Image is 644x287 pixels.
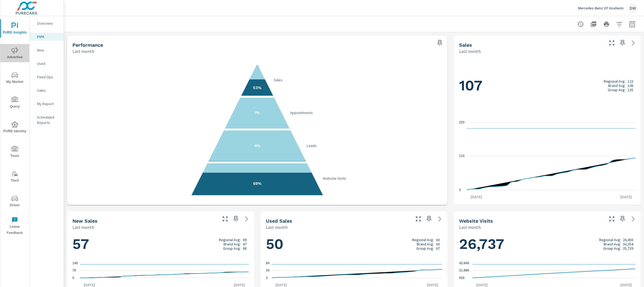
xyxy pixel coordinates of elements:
[72,224,94,230] p: Last month
[30,73,64,81] div: Fixed Ops
[30,33,64,41] div: PIPA
[416,246,434,251] p: Group Avg:
[232,215,240,223] span: Save this to your personalized report
[323,176,346,181] text: Website Visits
[37,88,59,93] p: Sales
[2,47,28,60] span: Advertise
[223,246,241,251] p: Group Avg:
[436,238,440,242] p: 60
[608,88,625,92] p: Group Avg:
[436,39,444,47] span: Save this to your personalized report
[37,74,59,80] p: Fixed Ops
[459,269,470,273] text: 21.88K
[72,276,74,280] text: 0
[2,121,28,134] span: PURE Identity
[628,88,633,92] p: 135
[221,215,229,223] button: Make Fullscreen
[417,242,434,246] p: Brand Avg:
[266,224,288,230] p: Last month
[459,48,481,54] p: Last month
[436,246,440,251] p: 67
[0,16,29,238] div: nav menu
[266,261,270,265] text: 84
[608,39,616,47] button: Make Fullscreen
[306,143,317,148] text: Leads
[30,46,64,54] div: New
[2,146,28,159] span: Tools
[255,110,260,115] text: 1%
[243,238,247,242] p: 69
[37,47,59,53] p: New
[290,110,313,115] text: Appointments
[608,83,625,88] p: Brand Avg:
[30,19,64,27] div: Overview
[628,83,633,88] p: 108
[467,194,486,200] p: [DATE]
[459,188,461,192] text: 2
[30,86,64,94] div: Sales
[72,268,76,272] text: 70
[30,113,64,127] div: Scheduled Reports
[72,48,94,54] p: Last month
[266,276,268,280] text: 2
[629,215,638,223] a: See more details in report
[623,242,633,246] p: 30,354
[2,97,28,110] span: Query
[459,218,493,224] h5: Website Visits
[618,215,627,223] span: Save this to your personalized report
[614,19,625,30] button: Apply Filters
[266,268,270,272] text: 43
[578,6,624,10] p: Mercedes-Benz Of Anaheim
[2,195,28,208] span: Driver
[459,261,470,265] text: 42.84K
[254,143,260,148] text: 4%
[604,79,625,83] p: Regional Avg:
[618,39,627,47] span: Save this to your personalized report
[224,242,241,246] p: Brand Avg:
[30,100,64,108] div: My Report
[2,217,28,236] span: Leave Feedback
[242,215,251,223] a: See more details in report
[72,235,249,253] h1: 57
[266,218,292,224] h5: Used Sales
[37,21,59,26] p: Overview
[459,76,635,95] h1: 107
[37,115,59,125] p: Scheduled Reports
[623,238,633,242] p: 26,456
[37,61,59,66] p: Used
[72,218,97,224] h5: New Sales
[628,79,633,83] p: 123
[253,181,261,186] text: 69%
[425,215,433,223] span: Save this to your personalized report
[436,215,444,223] a: See more details in report
[243,242,247,246] p: 47
[37,101,59,106] p: My Report
[30,60,64,68] div: Used
[459,42,472,48] h5: Sales
[627,19,638,30] button: Select Date Range
[623,246,633,251] p: 35,739
[459,224,481,230] p: Last month
[629,39,638,47] a: See more details in report
[601,19,612,30] button: Print Report
[2,23,28,36] span: PURE Insights
[412,238,434,242] p: Regional Avg:
[414,215,423,223] button: Make Fullscreen
[459,276,464,280] text: 918
[459,235,635,253] h1: 26,737
[436,242,440,246] p: 60
[2,171,28,184] span: Tier2
[608,215,616,223] button: Make Fullscreen
[459,121,464,124] text: 223
[253,85,261,90] text: 53%
[72,261,78,265] text: 140
[266,235,442,253] h1: 50
[2,72,28,85] span: My Market
[243,246,247,251] p: 68
[604,242,621,246] p: Brand Avg:
[617,194,635,200] p: [DATE]
[628,3,638,13] div: DW
[274,78,283,82] text: Sales
[219,238,241,242] p: Regional Avg:
[599,238,621,242] p: Regional Avg:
